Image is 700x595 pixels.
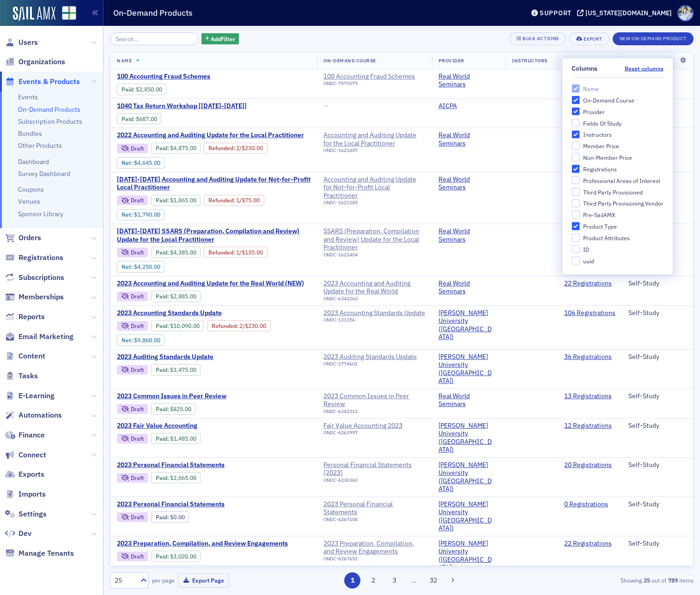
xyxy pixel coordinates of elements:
span: 2023 Preparation, Compilation, and Review Engagements [117,540,288,548]
div: uuid [583,257,594,265]
a: Paid [156,553,167,560]
span: — [323,102,329,110]
div: Product Attributes [583,234,630,242]
span: Dev [18,528,31,539]
span: Imports [18,489,46,499]
div: Paid: 21 - $266500 [151,472,201,483]
div: Net: $425000 [117,261,164,272]
div: ONDC-1774602 [323,361,417,367]
input: Instructors [572,130,580,139]
span: : [156,474,170,481]
span: Content [18,351,45,361]
span: 2023 Personal Financial Statements [117,500,272,509]
span: Instructors [512,57,548,64]
div: Fields Of Study [583,119,621,127]
div: Paid: 23 - $288500 [151,291,201,302]
a: Real World Seminars [438,73,499,89]
a: Paid [156,406,167,413]
span: E-Learning [18,391,55,401]
a: Orders [5,233,41,243]
input: Search… [110,32,198,45]
a: 12 Registrations [564,422,612,430]
button: 32 [425,572,441,589]
span: $4,385.00 [170,249,196,256]
div: Paid: 28 - $186500 [151,195,201,206]
a: Settings [5,509,47,519]
span: Users [18,37,38,48]
span: $1,485.00 [170,435,196,442]
a: Coupons [18,185,44,194]
a: Real World Seminars [438,392,499,408]
a: 2023 Accounting Standards Update [323,309,425,317]
a: Automations [5,410,62,420]
a: View Homepage [55,6,76,22]
a: Bundles [18,129,42,138]
span: $4,875.00 [170,145,196,152]
span: 2023 Auditing Standards Update [117,353,272,361]
div: ONDC-1621404 [323,252,425,258]
div: Paid: 11 - $82500 [151,403,195,414]
div: 2023 Auditing Standards Update [323,353,417,361]
a: On-Demand Products [18,105,80,114]
span: Net : [122,337,134,344]
div: Paid: 54 - $487500 [151,143,201,154]
div: Paid: 38 - $347500 [151,364,201,375]
div: Self-Study [628,422,687,430]
div: Refunded: 45 - $438500 [204,247,267,258]
div: Net: $464500 [117,157,164,168]
button: [US_STATE][DOMAIN_NAME] [577,10,675,16]
div: ONDC-6263997 [323,430,402,436]
span: $9,860.00 [134,337,160,344]
a: 106 Registrations [564,309,615,317]
div: Draft [117,365,148,375]
input: Registrations [572,165,580,173]
a: Personal Financial Statements (2023) [323,461,425,477]
div: ID [583,245,589,253]
span: $10,090.00 [170,322,200,329]
a: Real World Seminars [438,176,499,192]
a: Subscriptions [5,273,64,283]
div: Draft [131,515,144,520]
a: New On-Demand Product [613,34,694,42]
div: Draft [117,248,148,257]
input: Member Price [572,142,580,150]
span: : [156,145,170,152]
a: 100 Accounting Fraud Schemes [117,73,272,81]
div: Registrations [583,165,617,173]
div: Name [583,85,599,93]
span: Registrations [564,57,604,64]
a: Paid [156,249,167,256]
a: SSARS (Preparation, Compilation and Review) Update for the Local Practitioner [323,227,425,252]
span: : [156,322,170,329]
div: Draft [131,294,144,299]
div: Columns [572,65,597,73]
span: 2022-2023 Accounting and Auditing Update for Not-for-Profit Local Practitioner [117,176,310,192]
span: $2,885.00 [170,293,196,300]
a: 2023 Personal Financial Statements [117,500,288,509]
span: : [156,435,170,442]
div: Net: $986000 [117,334,164,346]
a: [PERSON_NAME] University ([GEOGRAPHIC_DATA]) [438,422,499,454]
div: Self-Study [628,353,687,361]
div: Paid: 11 - $148500 [151,433,201,444]
div: Self-Study [628,500,687,509]
input: Third Party Provisioning Vendor [572,199,580,207]
a: [PERSON_NAME] University ([GEOGRAPHIC_DATA]) [438,353,499,385]
a: Other Products [18,141,62,150]
a: 2023 Preparation, Compilation, and Review Engagements [117,540,299,548]
span: $1,865.00 [170,197,196,204]
span: $4,645.00 [134,159,160,166]
div: Paid: 45 - $438500 [151,247,201,258]
span: $2,850.00 [136,86,162,93]
a: 0 Registrations [564,500,608,509]
a: Memberships [5,292,64,302]
div: Draft [131,198,144,203]
a: Subscription Products [18,117,82,126]
a: [PERSON_NAME] University ([GEOGRAPHIC_DATA]) [438,461,499,493]
span: Net : [122,159,134,166]
input: uuid [572,256,580,265]
div: Accounting and Auditing Update for Not-for-Profit Local Practitioner [323,176,425,200]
